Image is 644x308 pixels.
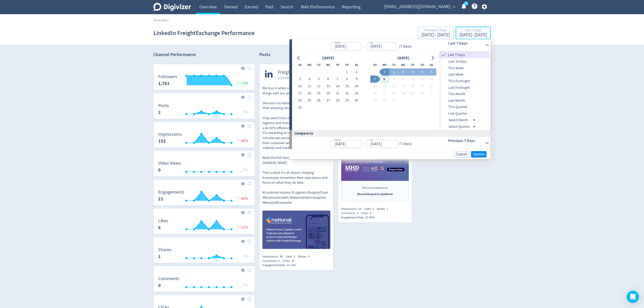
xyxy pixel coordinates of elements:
[447,52,490,58] span: Last 7 Days
[377,207,391,211] div: Shares
[429,54,436,61] button: Go to next month
[397,43,414,49] div: ( 7 days )
[262,254,285,259] div: Impressions
[387,207,388,211] span: 1
[156,103,252,117] svg: Posts 2
[439,91,490,97] span: This Month
[341,211,361,215] div: Comments
[439,104,490,110] div: This Quarter
[158,247,171,253] dt: Shares
[439,91,490,97] div: This Month
[418,27,454,39] button: Previous 7 Days[DATE] - [DATE]
[459,33,487,37] div: [DATE] - [DATE]
[370,40,373,44] label: to
[399,90,408,97] button: 24
[389,97,399,104] button: 30
[342,69,352,76] button: 1
[305,61,314,69] th: Monday
[352,61,361,69] th: Saturday
[305,83,314,90] button: 11
[285,254,298,259] div: Likes
[370,138,373,142] label: to
[292,52,491,130] div: from-to(7 days)Last 7 Days
[248,182,251,185] img: Placeholder
[439,72,490,77] span: Last Week
[370,97,380,104] button: 28
[346,186,404,192] div: This is a shared post.
[236,138,241,142] img: negative-performance.svg
[466,2,467,5] text: 1
[158,109,161,115] strong: 2
[408,61,417,69] th: Thursday
[236,81,241,84] img: positive-performance.svg
[236,196,241,200] img: negative-performance.svg
[338,64,412,182] a: FreightExchange9:03 AM [DATE] AESTMHD Supply Chain News' Software Showcase is live! It's a must-r...
[334,138,341,142] label: from
[439,52,490,58] div: Last 7 Days
[158,276,179,282] dt: Comments
[320,55,336,61] div: [DATE]
[295,90,305,97] button: 17
[364,207,377,211] div: Likes
[158,131,182,137] dt: Impressions
[456,152,467,156] span: Cancel
[262,259,282,263] div: Comments
[236,225,248,230] span: 53%
[156,218,252,232] svg: Likes 6
[262,263,299,267] div: Engagement Rate
[421,28,450,33] div: Previous 7 Days
[380,83,389,90] button: 15
[408,69,417,76] button: 4
[295,61,305,69] th: Sunday
[417,83,427,90] button: 19
[248,297,251,301] img: Placeholder
[439,84,490,91] div: Last Fortnight
[158,167,161,173] strong: 0
[408,83,417,90] button: 18
[370,211,371,215] span: 4
[333,90,342,97] button: 21
[333,83,342,90] button: 14
[259,52,270,59] h2: Posts
[158,160,181,166] dt: Video Views
[399,76,408,83] button: 10
[380,97,389,104] button: 29
[352,76,361,83] button: 9
[342,61,352,69] th: Friday
[156,190,252,203] svg: Engagements 21
[305,76,314,83] button: 4
[156,132,252,145] svg: Impressions 152
[417,61,427,69] th: Friday
[459,28,487,33] div: Last 7 Days
[240,167,248,172] span: _ 0%
[427,69,436,76] button: 6
[248,153,251,156] img: Placeholder
[240,110,248,115] span: _ 0%
[397,141,412,147] div: ( 7 days )
[627,291,639,303] div: Open Intercom Messenger
[236,196,248,201] span: 46%
[260,64,333,250] a: FreightExchange4:54 PM [DATE] AESTWe love it when our customers achieve great things with our pla...
[372,207,374,211] span: 3
[352,83,361,90] button: 16
[236,81,248,86] span: <1%
[448,40,483,46] h6: Last 7 Days
[248,66,251,70] img: Placeholder
[333,61,342,69] th: Thursday
[290,130,491,137] div: Compare to
[305,90,314,97] button: 18
[248,95,251,99] img: Placeholder
[365,215,374,219] span: 15.09%
[421,33,450,37] div: [DATE] - [DATE]
[158,282,161,288] strong: 0
[439,111,490,116] span: Last Quarter
[454,151,469,158] button: Cancel
[452,5,456,9] span: expand_more
[408,90,417,97] button: 25
[399,61,408,69] th: Wednesday
[384,3,451,11] span: [EMAIL_ADDRESS][DOMAIN_NAME]
[153,52,255,58] h2: Channel Performance
[471,151,487,158] button: Update
[389,90,399,97] button: 23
